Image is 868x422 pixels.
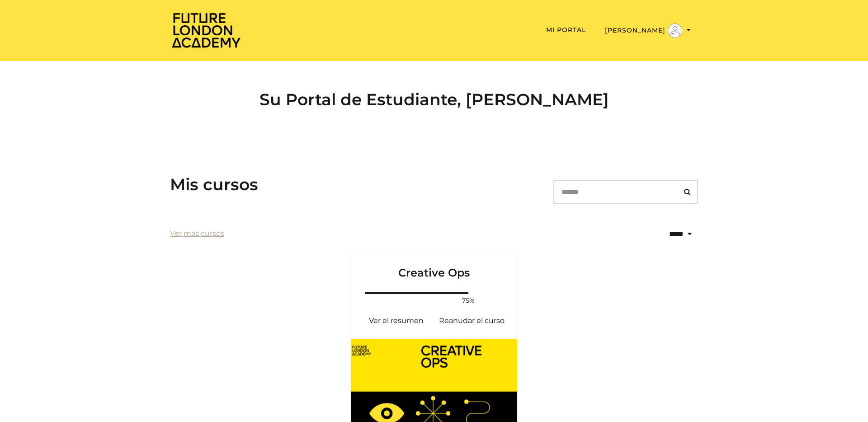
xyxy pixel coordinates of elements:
a: Creative Ops: Ver el resumen [358,310,434,332]
a: Mi Portal [546,26,586,34]
span: 75% [458,296,479,305]
h2: Su Portal de Estudiante, [PERSON_NAME] [170,90,698,109]
h3: Creative Ops [362,252,506,280]
a: Ver más cursos [170,228,224,239]
button: Menú alternativo [602,23,693,38]
a: Creative Ops [351,252,517,291]
img: Home Page [170,12,242,48]
a: Creative Ops: Reanudar el curso [434,310,510,332]
h3: Mis cursos [170,175,258,194]
select: status [646,223,698,244]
